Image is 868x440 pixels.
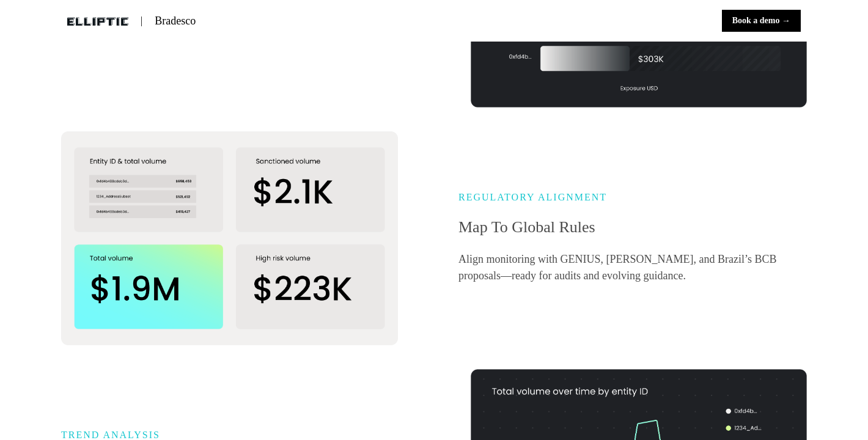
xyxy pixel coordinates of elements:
[155,13,196,29] p: Bradesco
[458,251,807,284] p: Align monitoring with GENIUS, [PERSON_NAME], and Brazil’s BCB proposals—ready for audits and evol...
[722,10,801,32] button: Book a demo →
[141,13,142,28] p: |
[458,192,807,203] h6: REGULATORY ALIGNMENT
[458,215,807,239] p: Map To Global Rules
